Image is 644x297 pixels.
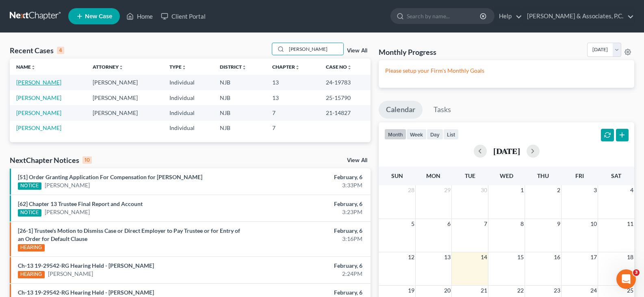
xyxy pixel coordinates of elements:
div: 10 [82,156,92,164]
span: 1 [520,185,525,195]
div: 4 [57,47,64,54]
td: Individual [163,75,213,90]
td: 7 [266,121,319,136]
div: February, 6 [253,227,362,235]
span: Sat [611,172,621,179]
p: Please setup your Firm's Monthly Goals [385,67,628,75]
a: Help [495,9,522,24]
div: February, 6 [253,173,362,181]
h2: [DATE] [493,147,520,155]
span: 3 [593,185,598,195]
td: NJB [213,90,266,105]
td: NJB [213,75,266,90]
td: NJB [213,121,266,136]
td: Individual [163,90,213,105]
a: Ch-13 19-29542-RG Hearing Held - [PERSON_NAME] [18,289,154,296]
span: 30 [480,185,488,195]
h3: Monthly Progress [379,47,436,57]
a: Nameunfold_more [16,64,36,70]
span: 24 [590,286,598,295]
span: Fri [575,172,584,179]
i: unfold_more [242,65,247,70]
div: HEARING [18,244,45,251]
a: Typeunfold_more [169,64,186,70]
button: month [384,129,406,140]
button: day [427,129,443,140]
span: 12 [407,252,415,262]
span: New Case [85,13,112,20]
span: Mon [426,172,440,179]
div: February, 6 [253,262,362,270]
a: [PERSON_NAME] [16,109,61,116]
a: [PERSON_NAME] [45,181,90,189]
input: Search by name... [286,43,343,55]
button: week [406,129,427,140]
td: Individual [163,121,213,136]
div: February, 6 [253,200,362,208]
td: 25-15790 [319,90,371,105]
a: Calendar [379,101,423,119]
td: 21-14827 [319,105,371,120]
div: 3:33PM [253,181,362,189]
span: 22 [516,286,525,295]
span: 10 [590,219,598,229]
a: Attorneyunfold_more [93,64,124,70]
div: HEARING [18,271,45,278]
a: [26-1] Trustee's Motion to Dismiss Case or Direct Employer to Pay Trustee or for Entry of an Orde... [18,227,240,242]
i: unfold_more [347,65,352,70]
span: 11 [626,219,634,229]
input: Search by name... [407,9,481,24]
span: 8 [520,219,525,229]
div: 3:16PM [253,235,362,243]
i: unfold_more [119,65,124,70]
a: Client Portal [157,9,210,24]
div: Recent Cases [10,46,64,55]
a: [51] Order Granting Application For Compensation for [PERSON_NAME] [18,173,202,180]
span: 29 [443,185,451,195]
div: 2:24PM [253,270,362,278]
span: 25 [626,286,634,295]
a: Case Nounfold_more [326,64,352,70]
a: [PERSON_NAME] [16,94,61,101]
iframe: Intercom live chat [616,269,636,289]
a: Chapterunfold_more [272,64,300,70]
td: [PERSON_NAME] [86,105,163,120]
span: 14 [480,252,488,262]
span: 17 [590,252,598,262]
td: 7 [266,105,319,120]
a: [PERSON_NAME] [16,79,61,86]
div: NOTICE [18,182,41,190]
td: NJB [213,105,266,120]
span: Sun [391,172,403,179]
a: [PERSON_NAME] [48,270,93,278]
span: 13 [443,252,451,262]
td: 24-19783 [319,75,371,90]
div: NOTICE [18,209,41,217]
a: [PERSON_NAME] & Associates, P.C. [523,9,634,24]
span: 18 [626,252,634,262]
span: 28 [407,185,415,195]
div: NextChapter Notices [10,155,92,165]
a: Districtunfold_more [220,64,247,70]
span: 21 [480,286,488,295]
a: [PERSON_NAME] [45,208,90,216]
a: [PERSON_NAME] [16,124,61,131]
span: 2 [556,185,561,195]
span: 15 [516,252,525,262]
span: 4 [629,185,634,195]
a: [62] Chapter 13 Trustee Final Report and Account [18,200,143,207]
span: 5 [410,219,415,229]
span: Wed [500,172,513,179]
span: 9 [556,219,561,229]
a: Tasks [426,101,458,119]
i: unfold_more [182,65,186,70]
td: Individual [163,105,213,120]
button: list [443,129,459,140]
span: Tue [465,172,475,179]
span: 6 [447,219,451,229]
a: Home [122,9,157,24]
span: Thu [537,172,549,179]
span: 19 [407,286,415,295]
i: unfold_more [31,65,36,70]
td: 13 [266,75,319,90]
